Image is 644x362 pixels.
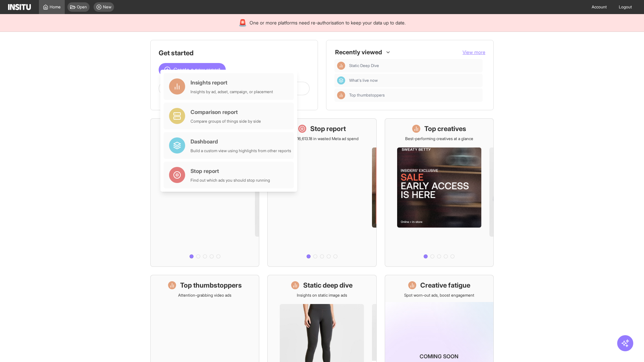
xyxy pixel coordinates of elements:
[349,93,480,98] span: Top thumbstoppers
[405,136,473,141] p: Best-performing creatives at a glance
[191,167,270,175] div: Stop report
[349,78,378,83] span: What's live now
[191,137,291,145] div: Dashboard
[191,119,261,124] div: Compare groups of things side by side
[337,76,345,84] div: Dashboard
[159,63,226,76] button: Create a new report
[238,18,247,27] div: 🚨
[385,118,494,267] a: Top creativesBest-performing creatives at a glance
[349,63,379,68] span: Static Deep Dive
[178,293,231,298] p: Attention-grabbing video ads
[463,49,485,55] span: View more
[103,4,111,10] span: New
[297,293,347,298] p: Insights on static image ads
[349,78,480,83] span: What's live now
[150,118,259,267] a: What's live nowSee all active ads instantly
[267,118,376,267] a: Stop reportSave £16,613.18 in wasted Meta ad spend
[310,124,346,133] h1: Stop report
[191,78,273,86] div: Insights report
[285,136,359,141] p: Save £16,613.18 in wasted Meta ad spend
[337,91,345,99] div: Insights
[337,62,345,70] div: Insights
[50,4,61,10] span: Home
[463,49,485,56] button: View more
[424,124,466,133] h1: Top creatives
[191,178,270,183] div: Find out which ads you should stop running
[349,63,480,68] span: Static Deep Dive
[191,108,261,116] div: Comparison report
[303,281,353,290] h1: Static deep dive
[191,148,291,154] div: Build a custom view using highlights from other reports
[77,4,87,10] span: Open
[250,19,406,26] span: One or more platforms need re-authorisation to keep your data up to date.
[191,89,273,95] div: Insights by ad, adset, campaign, or placement
[173,66,220,74] span: Create a new report
[180,281,242,290] h1: Top thumbstoppers
[349,93,385,98] span: Top thumbstoppers
[159,48,310,58] h1: Get started
[8,4,31,10] img: Logo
